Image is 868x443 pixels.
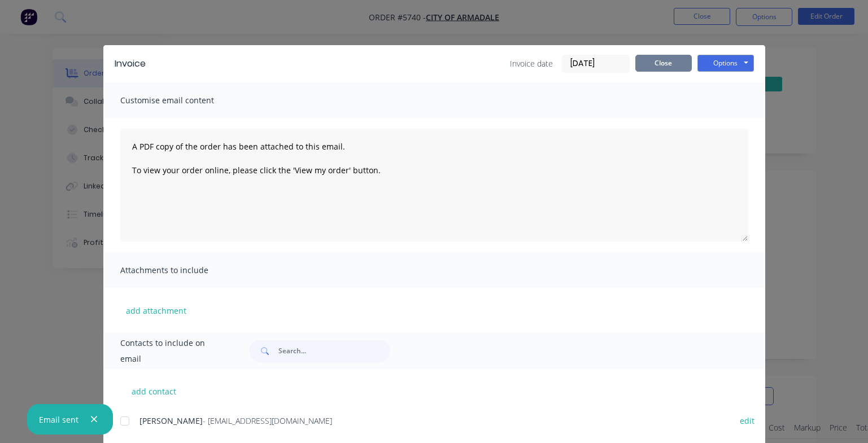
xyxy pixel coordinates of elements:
div: Invoice [115,57,146,71]
span: [PERSON_NAME] [139,415,203,426]
button: Close [635,55,692,72]
div: Email sent [39,414,78,426]
button: edit [733,413,761,428]
span: Attachments to include [120,262,245,278]
input: Search... [278,340,390,362]
textarea: A PDF copy of the order has been attached to this email. To view your order online, please click ... [120,129,748,242]
button: Options [697,55,754,72]
span: - [EMAIL_ADDRESS][DOMAIN_NAME] [203,415,332,426]
button: add attachment [120,302,192,319]
button: add contact [120,383,188,400]
span: Contacts to include on email [120,335,221,367]
span: Customise email content [120,93,245,108]
span: Invoice date [510,58,553,69]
